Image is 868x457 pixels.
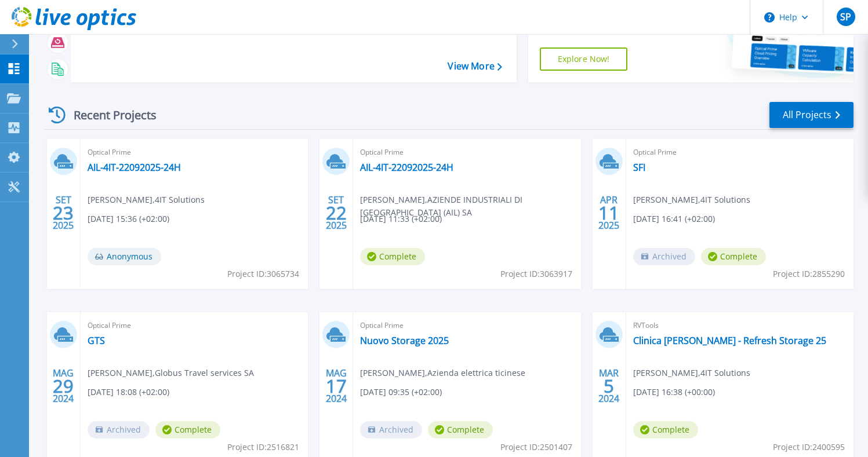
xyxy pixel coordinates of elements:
span: 29 [53,381,74,391]
div: SET 2025 [52,192,74,234]
span: Optical Prime [633,146,847,159]
span: [DATE] 11:33 (+02:00) [360,213,442,225]
a: GTS [88,335,105,346]
span: [PERSON_NAME] , 4IT Solutions [88,193,205,206]
span: Project ID: 3065734 [227,268,299,280]
span: Optical Prime [88,146,301,159]
div: Recent Projects [45,101,172,129]
span: SP [840,12,851,21]
span: [DATE] 15:36 (+02:00) [88,213,169,225]
div: SET 2025 [325,192,347,234]
span: Complete [633,421,698,438]
span: [PERSON_NAME] , AZIENDE INDUSTRIALI DI [GEOGRAPHIC_DATA] (AIL) SA [360,193,580,219]
span: RVTools [633,319,847,332]
span: Complete [155,421,220,438]
span: Project ID: 2501407 [500,441,572,454]
span: Project ID: 3063917 [500,268,572,280]
span: [DATE] 16:41 (+02:00) [633,213,715,225]
span: Anonymous [88,248,161,265]
span: Optical Prime [360,319,573,332]
span: [PERSON_NAME] , 4IT Solutions [633,367,750,379]
a: Clinica [PERSON_NAME] - Refresh Storage 25 [633,335,826,346]
span: 17 [326,381,347,391]
a: Explore Now! [540,47,628,71]
span: Complete [428,421,493,438]
span: 11 [598,208,619,218]
div: MAG 2024 [325,365,347,407]
div: MAR 2024 [598,365,620,407]
div: MAG 2024 [52,365,74,407]
span: Optical Prime [360,146,573,159]
span: Project ID: 2516821 [227,441,299,454]
span: 5 [604,381,614,391]
a: Nuovo Storage 2025 [360,335,449,346]
span: [PERSON_NAME] , Azienda elettrica ticinese [360,367,525,379]
span: Complete [701,248,766,265]
span: Optical Prime [88,319,301,332]
span: [PERSON_NAME] , 4IT Solutions [633,193,750,206]
span: [DATE] 16:38 (+00:00) [633,386,715,398]
span: Project ID: 2855290 [773,268,845,280]
span: [DATE] 18:08 (+02:00) [88,386,169,398]
span: 22 [326,208,347,218]
span: Archived [360,421,422,438]
span: Archived [88,421,150,438]
a: SFI [633,162,645,173]
span: Archived [633,248,695,265]
div: APR 2025 [598,192,620,234]
span: 23 [53,208,74,218]
a: View More [448,61,502,72]
span: Complete [360,248,425,265]
span: [DATE] 09:35 (+02:00) [360,386,442,398]
span: Project ID: 2400595 [773,441,845,454]
a: AIL-4IT-22092025-24H [360,162,453,173]
span: [PERSON_NAME] , Globus Travel services SA [88,367,254,379]
a: AIL-4IT-22092025-24H [88,162,181,173]
a: All Projects [769,102,854,128]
